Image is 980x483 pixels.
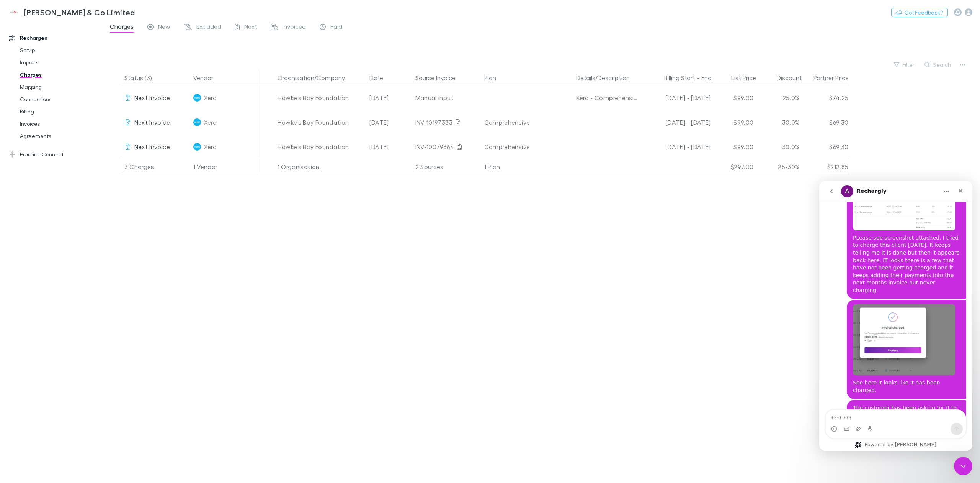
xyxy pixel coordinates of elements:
span: Charges [110,23,134,33]
div: $297.00 [711,159,757,174]
button: Emoji picker [12,245,18,251]
iframe: Intercom live chat [954,457,972,475]
div: The customer has been asking for it to be charged [DATE]. Cna we please get this sorted? [28,219,147,251]
span: Excluded [196,23,221,33]
div: 1 Organisation [274,159,366,174]
div: $99.00 [711,85,757,110]
a: Mapping [12,81,109,93]
div: 3 Charges [121,159,190,174]
button: Gif picker [24,245,30,251]
button: Date [369,70,392,85]
div: 25-30% [757,159,803,174]
img: Xero's Logo [193,118,201,126]
div: [DATE] - [DATE] [645,85,711,110]
span: Paid [330,23,342,33]
div: $69.30 [803,110,849,135]
button: Vendor [193,70,222,85]
div: [DATE] [366,135,412,159]
div: 1 Vendor [190,159,259,174]
div: 30.0% [757,110,803,135]
button: List Price [731,70,765,85]
div: [DATE] [366,85,412,110]
a: Connections [12,93,109,105]
span: Next Invoice [134,118,170,126]
a: Practice Connect [2,148,109,161]
button: Search [921,60,955,69]
a: Setup [12,44,109,56]
span: Xero [204,135,217,159]
a: Charges [12,69,109,81]
span: Next Invoice [134,143,170,150]
img: Xero's Logo [193,143,201,151]
div: Kate says… [6,119,147,219]
div: [DATE] - [DATE] [645,135,711,159]
img: Xero's Logo [193,94,201,102]
span: Next Invoice [134,94,170,101]
div: Comprehensive [484,135,570,159]
button: Status (3) [124,70,161,85]
button: Billing Start [664,70,695,85]
a: [PERSON_NAME] & Co Limited [3,3,140,21]
iframe: Intercom live chat [819,181,972,451]
span: New [158,23,170,33]
img: Epplett & Co Limited's Logo [8,8,21,17]
button: End [701,70,712,85]
div: 25.0% [757,85,803,110]
div: $69.30 [803,135,849,159]
button: Source Invoice [415,70,465,85]
textarea: Message… [7,229,146,242]
button: Partner Price [813,70,858,85]
button: Send a message… [131,242,144,254]
button: Start recording [49,245,55,251]
a: Recharges [2,32,109,44]
button: Got Feedback? [891,8,948,17]
button: Plan [484,70,505,85]
span: Xero [204,110,217,135]
a: Imports [12,56,109,69]
div: 1 Plan [481,159,573,174]
button: Filter [890,60,919,69]
button: Details/Description [576,70,639,85]
h3: [PERSON_NAME] & Co Limited [24,8,135,17]
span: Xero [204,85,217,110]
div: $99.00 [711,110,757,135]
div: See here it looks like it has been charged. [34,198,141,213]
div: Xero - Comprehensive [576,85,639,110]
div: PLease see screenshot attached. I tried to charge this client [DATE]. It keeps telling me it is d... [34,53,141,113]
div: [DATE] [366,110,412,135]
div: Hawke's Bay Foundation [278,85,363,110]
div: INV-10197333 [415,110,478,135]
div: - [645,70,719,85]
div: Hawke's Bay Foundation [278,135,363,159]
div: Manual input [415,85,478,110]
div: [DATE] - [DATE] [645,110,711,135]
button: Discount [777,70,811,85]
span: Next [244,23,257,33]
div: $99.00 [711,135,757,159]
div: Hawke's Bay Foundation [278,110,363,135]
div: The customer has been asking for it to be charged [DATE]. Cna we please get this sorted? [34,223,141,246]
div: $74.25 [803,85,849,110]
div: See here it looks like it has been charged. [28,119,147,218]
a: Billing [12,105,109,118]
div: $212.85 [803,159,849,174]
div: Comprehensive [484,110,570,135]
div: Kate says… [6,219,147,260]
div: 2 Sources [412,159,481,174]
a: Invoices [12,118,109,130]
span: Invoiced [283,23,306,33]
div: INV-10079364 [415,135,478,159]
div: 30.0% [757,135,803,159]
button: Organisation/Company [278,70,354,85]
button: Upload attachment [36,245,42,251]
a: Agreements [12,130,109,142]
